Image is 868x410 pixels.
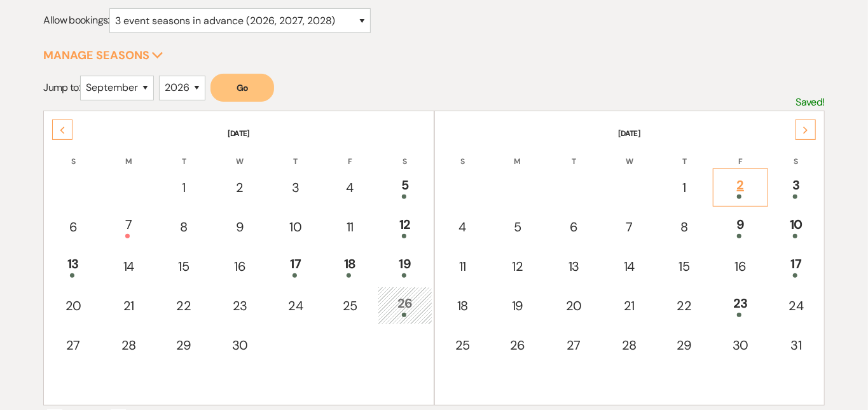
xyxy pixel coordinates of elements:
div: 8 [163,217,203,236]
th: S [769,140,823,167]
div: 24 [776,296,816,315]
th: W [603,140,656,167]
th: S [378,140,432,167]
th: F [713,140,768,167]
th: T [657,140,711,167]
div: 20 [553,296,595,315]
div: 26 [385,294,425,317]
div: 26 [497,336,537,355]
div: 28 [109,336,149,355]
div: 16 [720,257,761,276]
div: 29 [664,336,704,355]
div: 17 [776,254,816,278]
th: F [323,140,376,167]
div: 19 [497,296,537,315]
th: T [156,140,210,167]
div: 6 [553,217,595,236]
th: M [490,140,544,167]
div: 14 [610,257,649,276]
div: 3 [776,175,816,199]
div: 10 [776,215,816,238]
div: 27 [52,336,93,355]
div: 11 [443,257,483,276]
th: S [436,140,490,167]
div: 23 [219,296,261,315]
div: 10 [276,217,315,236]
div: 13 [553,257,595,276]
th: [DATE] [436,113,823,139]
div: 1 [163,178,203,197]
div: 22 [163,296,203,315]
div: 3 [276,178,315,197]
span: Allow bookings: [43,14,109,27]
div: 25 [443,336,483,355]
div: 4 [443,217,483,236]
button: Go [210,74,274,102]
div: 20 [52,296,93,315]
div: 22 [664,296,704,315]
div: 27 [553,336,595,355]
div: 11 [330,217,369,236]
th: [DATE] [45,113,432,139]
div: 5 [385,175,425,199]
div: 24 [276,296,315,315]
div: 25 [330,296,369,315]
div: 2 [219,178,261,197]
div: 4 [330,178,369,197]
th: T [269,140,322,167]
div: 30 [219,336,261,355]
div: 8 [664,217,704,236]
div: 18 [443,296,483,315]
div: 2 [720,175,761,199]
div: 9 [720,215,761,238]
div: 13 [52,254,93,278]
div: 17 [276,254,315,278]
div: 31 [776,336,816,355]
div: 7 [109,215,149,238]
div: 28 [610,336,649,355]
div: 12 [385,215,425,238]
div: 5 [497,217,537,236]
div: 21 [610,296,649,315]
div: 29 [163,336,203,355]
div: 30 [720,336,761,355]
p: Saved! [796,94,825,111]
div: 15 [163,257,203,276]
div: 6 [52,217,93,236]
th: W [212,140,268,167]
div: 1 [664,178,704,197]
div: 7 [610,217,649,236]
div: 14 [109,257,149,276]
th: M [102,140,156,167]
div: 21 [109,296,149,315]
span: Jump to: [43,81,80,94]
th: S [45,140,100,167]
div: 19 [385,254,425,278]
div: 23 [720,294,761,317]
div: 12 [497,257,537,276]
div: 9 [219,217,261,236]
div: 18 [330,254,369,278]
button: Manage Seasons [43,50,163,61]
th: T [546,140,602,167]
div: 16 [219,257,261,276]
div: 15 [664,257,704,276]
